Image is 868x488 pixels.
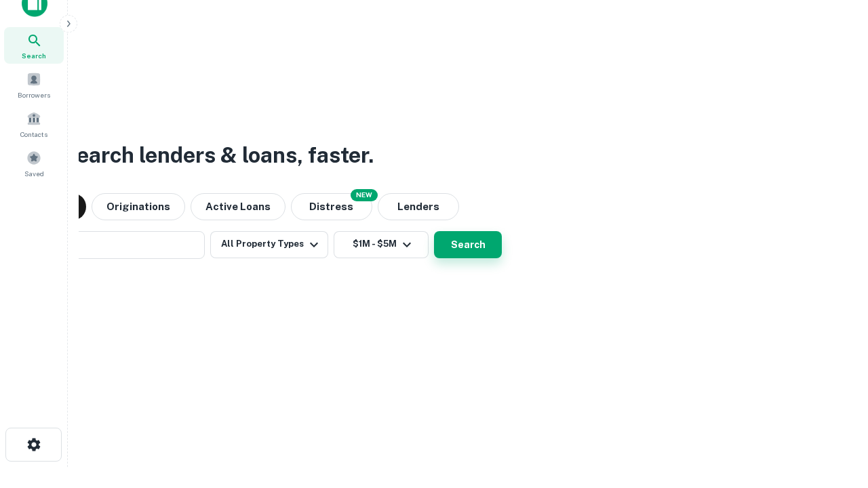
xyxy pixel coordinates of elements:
[92,193,185,220] button: Originations
[22,50,46,61] span: Search
[191,193,285,220] button: Active Loans
[800,380,868,445] iframe: Chat Widget
[4,106,64,142] a: Contacts
[4,66,64,103] a: Borrowers
[4,27,64,64] a: Search
[24,168,44,179] span: Saved
[351,189,378,201] div: NEW
[334,231,429,258] button: $1M - $5M
[18,89,50,100] span: Borrowers
[378,193,459,220] button: Lenders
[4,145,64,182] a: Saved
[210,231,328,258] button: All Property Types
[20,129,47,140] span: Contacts
[434,231,502,258] button: Search
[291,193,372,220] button: Search distressed loans with lien and other non-mortgage details.
[62,139,374,171] h3: Search lenders & loans, faster.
